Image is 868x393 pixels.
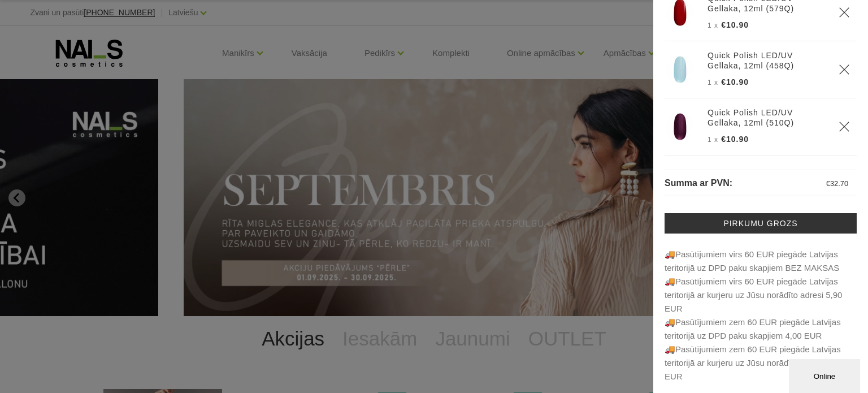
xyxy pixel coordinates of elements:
[708,107,825,128] a: Quick Polish LED/UV Gellaka, 12ml (510Q)
[826,179,830,188] span: €
[665,213,857,234] a: Pirkumu grozs
[708,136,718,144] span: 1 x
[721,20,749,29] span: €10.90
[721,135,749,144] span: €10.90
[721,77,749,87] span: €10.90
[839,7,850,18] a: Delete
[839,121,850,132] a: Delete
[708,79,718,87] span: 1 x
[665,248,857,383] p: 🚚Pasūtījumiem virs 60 EUR piegāde Latvijas teritorijā uz DPD paku skapjiem BEZ MAKSAS 🚚Pasūt...
[839,64,850,75] a: Delete
[665,178,732,188] span: Summa ar PVN:
[708,50,825,71] a: Quick Polish LED/UV Gellaka, 12ml (458Q)
[789,357,862,393] iframe: chat widget
[708,21,718,29] span: 1 x
[830,179,848,188] span: 32.70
